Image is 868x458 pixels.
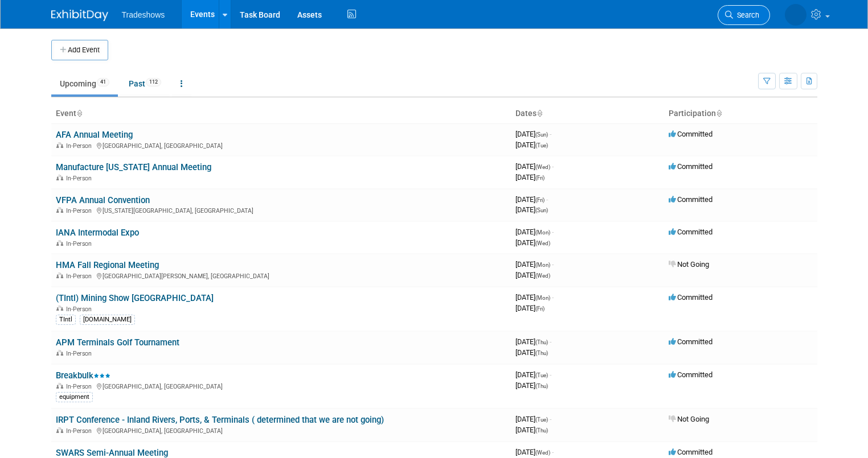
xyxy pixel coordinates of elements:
[122,10,165,19] span: Tradeshows
[669,228,713,236] span: Committed
[66,383,95,390] span: In-Person
[56,381,506,390] div: [GEOGRAPHIC_DATA], [GEOGRAPHIC_DATA]
[56,448,168,458] a: SWARS Semi-Annual Meeting
[66,142,95,150] span: In-Person
[515,162,554,171] span: [DATE]
[535,339,548,345] span: (Thu)
[56,207,63,213] img: In-Person Event
[515,415,551,423] span: [DATE]
[146,78,161,86] span: 112
[535,383,548,389] span: (Thu)
[669,370,713,379] span: Committed
[515,381,548,390] span: [DATE]
[56,228,139,238] a: IANA Intermodal Expo
[56,415,384,425] a: IRPT Conference - Inland Rivers, Ports, & Terminals ( determined that we are not going)
[56,315,76,325] div: TIntl
[535,372,548,378] span: (Tue)
[56,130,133,140] a: AFA Annual Meeting
[669,162,713,171] span: Committed
[97,78,109,86] span: 41
[56,306,63,311] img: In-Person Event
[515,141,548,149] span: [DATE]
[535,142,548,148] span: (Tue)
[51,10,108,21] img: ExhibitDay
[552,260,554,269] span: -
[515,426,548,434] span: [DATE]
[515,238,550,247] span: [DATE]
[669,337,713,346] span: Committed
[537,109,542,118] a: Sort by Start Date
[515,337,551,346] span: [DATE]
[535,240,550,246] span: (Wed)
[552,228,554,236] span: -
[535,131,548,138] span: (Sun)
[550,130,551,138] span: -
[535,306,544,312] span: (Fri)
[56,162,211,172] a: Manufacture [US_STATE] Annual Meeting
[511,104,664,123] th: Dates
[515,130,551,138] span: [DATE]
[66,306,95,313] span: In-Person
[550,337,551,346] span: -
[669,130,713,138] span: Committed
[535,449,550,456] span: (Wed)
[56,370,110,381] a: Breakbulk
[56,383,63,389] img: In-Person Event
[669,293,713,302] span: Committed
[552,293,554,302] span: -
[716,109,722,118] a: Sort by Participation Type
[535,350,548,356] span: (Thu)
[535,197,544,203] span: (Fri)
[56,337,179,348] a: APM Terminals Golf Tournament
[733,11,759,19] span: Search
[120,73,170,94] a: Past112
[56,293,214,303] a: (TIntl) Mining Show [GEOGRAPHIC_DATA]
[535,229,550,236] span: (Mon)
[56,427,63,433] img: In-Person Event
[56,195,150,205] a: VFPA Annual Convention
[515,228,554,236] span: [DATE]
[56,392,93,402] div: equipment
[56,271,506,280] div: [GEOGRAPHIC_DATA][PERSON_NAME], [GEOGRAPHIC_DATA]
[669,448,713,456] span: Committed
[66,240,95,247] span: In-Person
[535,262,550,268] span: (Mon)
[515,173,544,181] span: [DATE]
[56,141,506,150] div: [GEOGRAPHIC_DATA], [GEOGRAPHIC_DATA]
[535,273,550,279] span: (Wed)
[669,260,709,269] span: Not Going
[515,348,548,357] span: [DATE]
[66,427,95,435] span: In-Person
[66,175,95,182] span: In-Person
[515,304,544,312] span: [DATE]
[515,205,548,214] span: [DATE]
[515,271,550,279] span: [DATE]
[550,370,551,379] span: -
[56,142,63,148] img: In-Person Event
[56,350,63,356] img: In-Person Event
[515,195,548,204] span: [DATE]
[535,427,548,434] span: (Thu)
[56,260,159,270] a: HMA Fall Regional Meeting
[515,370,551,379] span: [DATE]
[56,240,63,246] img: In-Person Event
[515,260,554,269] span: [DATE]
[535,164,550,170] span: (Wed)
[546,195,548,204] span: -
[56,273,63,278] img: In-Person Event
[515,448,554,456] span: [DATE]
[51,40,108,60] button: Add Event
[535,295,550,301] span: (Mon)
[785,4,806,26] img: Kay Reynolds
[552,162,554,171] span: -
[535,175,544,181] span: (Fri)
[51,73,118,94] a: Upcoming41
[56,426,506,435] div: [GEOGRAPHIC_DATA], [GEOGRAPHIC_DATA]
[56,205,506,214] div: [US_STATE][GEOGRAPHIC_DATA], [GEOGRAPHIC_DATA]
[669,415,709,423] span: Not Going
[550,415,551,423] span: -
[76,109,82,118] a: Sort by Event Name
[66,350,95,357] span: In-Person
[51,104,511,123] th: Event
[56,175,63,180] img: In-Person Event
